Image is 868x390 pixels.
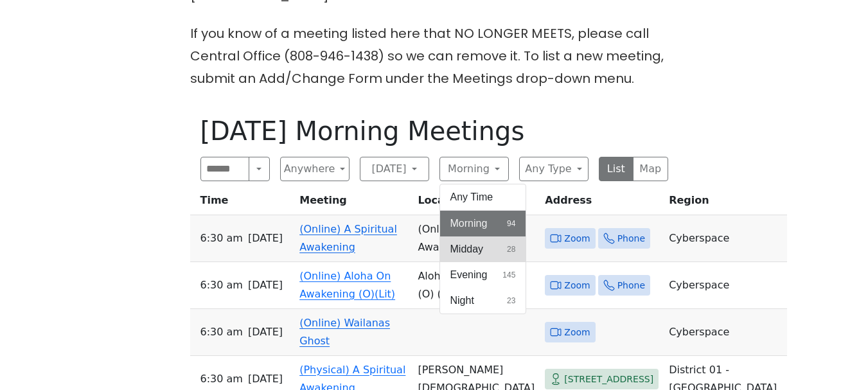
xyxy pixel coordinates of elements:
[664,191,787,215] th: Region
[617,278,645,294] span: Phone
[564,278,590,294] span: Zoom
[439,157,509,181] button: Morning
[248,370,283,388] span: [DATE]
[507,218,515,229] span: 94 results
[248,323,283,341] span: [DATE]
[599,157,634,181] button: List
[200,229,243,247] span: 6:30 AM
[617,231,645,247] span: Phone
[664,309,787,356] td: Cyberspace
[440,236,526,262] button: Midday28 results
[200,157,250,181] input: Search
[360,157,429,181] button: [DATE]
[664,262,787,309] td: Cyberspace
[502,269,515,281] span: 145 results
[299,270,395,300] a: (Online) Aloha On Awakening (O)(Lit)
[299,223,397,253] a: (Online) A Spiritual Awakening
[440,211,526,236] button: Morning94 results
[412,191,540,215] th: Location / Group
[190,22,678,90] p: If you know of a meeting listed here that NO LONGER MEETS, please call Central Office (808-946-14...
[507,244,515,255] span: 28 results
[439,184,527,314] div: Morning
[412,215,540,262] td: (Online) A Spiritual Awakening
[200,276,243,294] span: 6:30 AM
[564,231,590,247] span: Zoom
[200,116,668,146] h1: [DATE] Morning Meetings
[200,323,243,341] span: 6:30 AM
[200,370,243,388] span: 6:30 AM
[294,191,412,215] th: Meeting
[450,216,488,231] span: Morning
[412,262,540,309] td: Aloha On Awakening (O) (Lit)
[299,317,390,347] a: (Online) Wailanas Ghost
[507,295,515,306] span: 23 results
[564,324,590,341] span: Zoom
[248,229,283,247] span: [DATE]
[564,371,653,387] span: [STREET_ADDRESS]
[440,184,526,210] button: Any Time
[280,157,350,181] button: Anywhere
[249,157,269,181] button: Search
[450,242,484,257] span: Midday
[633,157,668,181] button: Map
[664,215,787,262] td: Cyberspace
[450,267,488,283] span: Evening
[519,157,589,181] button: Any Type
[450,293,474,308] span: Night
[190,191,295,215] th: Time
[248,276,283,294] span: [DATE]
[440,288,526,314] button: Night23 results
[540,191,664,215] th: Address
[440,262,526,288] button: Evening145 results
